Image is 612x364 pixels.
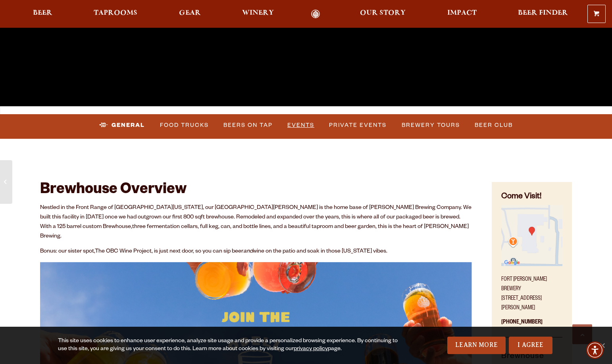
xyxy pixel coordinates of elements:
p: Bonus: our sister spot, , is just next door, so you can sip beer wine on the patio and soak in th... [40,247,472,257]
span: Gear [179,10,201,16]
a: Beer Finder [513,10,573,19]
p: Fort [PERSON_NAME] Brewery [STREET_ADDRESS][PERSON_NAME] [501,270,562,313]
a: Gear [174,10,206,19]
a: I Agree [509,337,552,354]
a: The OBC Wine Project [95,249,152,255]
a: Beer Club [472,116,516,134]
span: Beer [33,10,52,16]
a: Scroll to top [572,324,592,344]
a: Odell Home [300,10,330,19]
a: Beer [28,10,58,19]
a: Our Story [355,10,411,19]
div: This site uses cookies to enhance user experience, analyze site usage and provide a personalized ... [58,337,401,353]
span: three fermentation cellars, full keg, can, and bottle lines, and a beautiful taproom and beer gar... [40,224,469,240]
span: Beer Finder [518,10,568,16]
em: and [243,249,253,255]
span: Winery [242,10,274,16]
a: Impact [442,10,482,19]
span: Taprooms [94,10,137,16]
a: Brewery Tours [398,116,463,134]
a: Private Events [326,116,390,134]
a: Find on Google Maps (opens in a new window) [501,262,562,268]
a: General [96,116,148,134]
a: Events [284,116,318,134]
div: Accessibility Menu [586,341,604,359]
h2: Brewhouse Overview [40,182,472,199]
a: privacy policy [294,346,328,353]
p: [PHONE_NUMBER] [501,313,562,337]
h4: Come Visit! [501,192,562,203]
img: Small thumbnail of location on map [501,205,562,266]
a: Learn More [447,337,506,354]
a: Food Trucks [157,116,212,134]
p: Nestled in the Front Range of [GEOGRAPHIC_DATA][US_STATE], our [GEOGRAPHIC_DATA][PERSON_NAME] is ... [40,203,472,241]
span: Our Story [360,10,406,16]
a: Beers on Tap [220,116,276,134]
a: Winery [237,10,279,19]
span: Impact [447,10,477,16]
a: Taprooms [89,10,142,19]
